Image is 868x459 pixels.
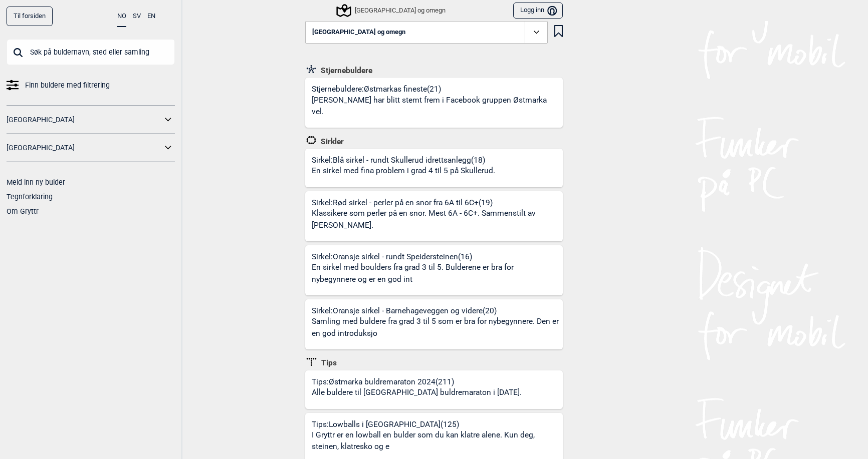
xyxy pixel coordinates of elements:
a: Om Gryttr [7,207,39,215]
input: Søk på buldernavn, sted eller samling [7,39,175,65]
p: En sirkel med boulders fra grad 3 til 5. Bulderene er bra for nybegynnere og er en god int [312,262,560,285]
a: Meld inn ny bulder [7,178,65,186]
a: Sirkel:Blå sirkel - rundt Skullerud idrettsanlegg(18)En sirkel med fina problem i grad 4 til 5 på... [305,149,563,187]
button: Logg inn [513,3,563,19]
a: Sirkel:Rød sirkel - perler på en snor fra 6A til 6C+(19)Klassikere som perler på en snor. Mest 6A... [305,191,563,241]
div: Tips: Østmarka buldremaraton 2024 (211) [312,377,525,409]
p: [PERSON_NAME] har blitt stemt frem i Facebook gruppen Østmarka vel. [312,95,560,118]
a: Tegnforklaring [7,193,53,201]
a: Sirkel:Oransje sirkel - rundt Speidersteinen(16)En sirkel med boulders fra grad 3 til 5. Bulderen... [305,245,563,295]
span: Finn buldere med filtrering [25,78,110,93]
p: Alle buldere til [GEOGRAPHIC_DATA] buldremaraton i [DATE]. [312,387,522,398]
button: [GEOGRAPHIC_DATA] og omegn [305,21,548,44]
span: Tips [318,358,337,368]
span: Sirkler [317,137,344,147]
a: Stjernebuldere:Østmarkas fineste(21)[PERSON_NAME] har blitt stemt frem i Facebook gruppen Østmark... [305,78,563,128]
p: Samling med buldere fra grad 3 til 5 som er bra for nybegynnere. Den er en god introduksjo [312,316,560,339]
a: Til forsiden [7,7,53,26]
p: I Gryttr er en lowball en bulder som du kan klatre alene. Kun deg, steinen, klatresko og e [312,429,560,453]
a: [GEOGRAPHIC_DATA] [7,141,162,155]
p: Klassikere som perler på en snor. Mest 6A - 6C+. Sammenstilt av [PERSON_NAME]. [312,208,560,231]
div: [GEOGRAPHIC_DATA] og omegn [338,5,446,17]
span: [GEOGRAPHIC_DATA] og omegn [312,29,405,36]
span: Stjernebuldere [317,66,372,76]
a: Finn buldere med filtrering [7,78,175,93]
div: Sirkel: Blå sirkel - rundt Skullerud idrettsanlegg (18) [312,155,499,187]
button: SV [133,7,141,26]
button: EN [147,7,155,26]
a: Tips:Østmarka buldremaraton 2024(211)Alle buldere til [GEOGRAPHIC_DATA] buldremaraton i [DATE]. [305,370,563,409]
a: Sirkel:Oransje sirkel - Barnehageveggen og videre(20)Samling med buldere fra grad 3 til 5 som er ... [305,299,563,349]
button: NO [117,7,126,27]
p: En sirkel med fina problem i grad 4 til 5 på Skullerud. [312,165,495,177]
div: Sirkel: Rød sirkel - perler på en snor fra 6A til 6C+ (19) [312,198,563,241]
div: Stjernebuldere: Østmarkas fineste (21) [312,84,563,128]
a: [GEOGRAPHIC_DATA] [7,113,162,127]
div: Sirkel: Oransje sirkel - rundt Speidersteinen (16) [312,252,563,295]
div: Sirkel: Oransje sirkel - Barnehageveggen og videre (20) [312,306,563,349]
